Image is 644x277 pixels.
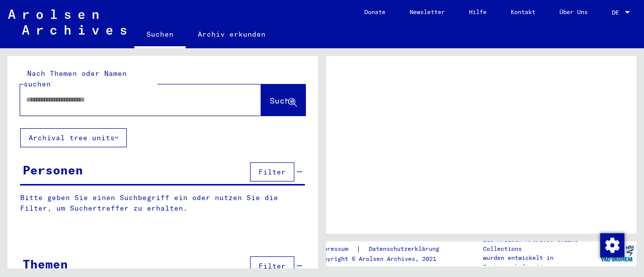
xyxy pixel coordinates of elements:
p: wurden entwickelt in Partnerschaft mit [483,253,598,271]
button: Filter [250,162,294,181]
a: Impressum [316,244,356,254]
mat-label: Nach Themen oder Namen suchen [24,69,127,88]
img: Zustimmung ändern [600,233,624,257]
button: Suche [261,84,305,116]
img: Arolsen_neg.svg [8,10,126,35]
div: Themen [23,255,68,273]
span: Filter [259,261,286,270]
span: Filter [259,167,286,176]
button: Archival tree units [20,128,127,147]
span: DE [612,9,623,16]
p: Copyright © Arolsen Archives, 2021 [316,254,451,263]
img: yv_logo.png [598,241,636,266]
a: Datenschutzerklärung [361,244,451,254]
p: Bitte geben Sie einen Suchbegriff ein oder nutzen Sie die Filter, um Suchertreffer zu erhalten. [20,193,305,214]
span: Suche [270,96,295,106]
a: Suchen [134,22,186,48]
div: | [316,244,451,254]
div: Personen [23,161,83,179]
a: Archiv erkunden [186,22,278,46]
button: Filter [250,256,294,275]
p: Die Arolsen Archives Online-Collections [483,235,598,253]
